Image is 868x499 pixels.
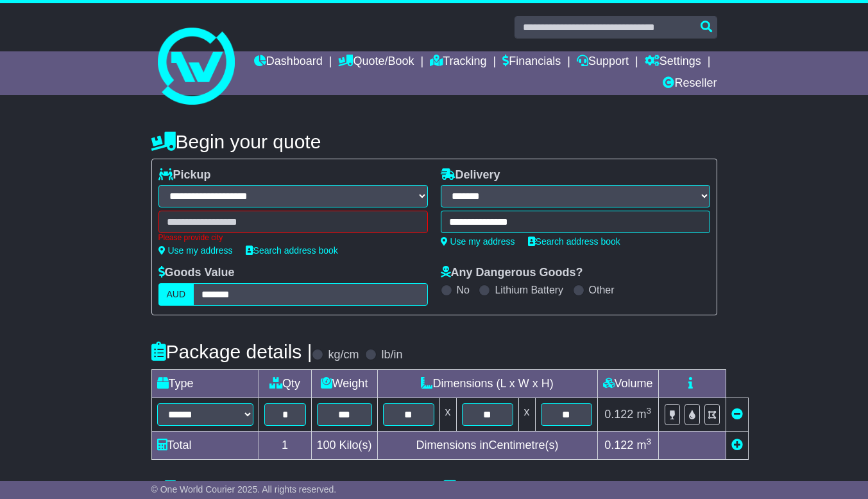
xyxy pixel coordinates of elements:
td: 1 [259,431,311,459]
label: No [457,284,470,296]
a: Remove this item [731,408,743,421]
label: kg/cm [328,348,359,362]
span: m [636,439,651,451]
span: 100 [317,439,336,451]
td: x [518,398,535,431]
a: Dashboard [254,51,323,73]
label: Goods Value [158,266,235,280]
sup: 3 [646,437,651,446]
td: Type [151,369,259,398]
label: Other [589,284,615,296]
td: Qty [259,369,311,398]
label: Delivery [441,168,500,182]
a: Support [577,51,629,73]
a: Search address book [246,245,338,256]
span: 0.122 [604,408,633,421]
td: Volume [597,369,658,398]
td: Weight [311,369,377,398]
td: x [439,398,456,431]
label: Any Dangerous Goods? [441,266,583,280]
a: Add new item [731,439,743,451]
h4: Package details | [151,341,312,362]
a: Search address book [528,236,620,247]
a: Quote/Book [338,51,414,73]
td: Total [151,431,259,459]
h4: Begin your quote [151,131,717,152]
span: 0.122 [604,439,633,451]
label: Lithium Battery [495,284,563,296]
a: Settings [645,51,701,73]
label: Pickup [158,168,211,182]
a: Use my address [441,236,515,247]
a: Tracking [430,51,486,73]
span: m [636,408,651,421]
a: Financials [502,51,561,73]
div: Please provide city [158,233,428,242]
a: Use my address [158,245,233,256]
span: © One World Courier 2025. All rights reserved. [151,484,337,495]
a: Reseller [663,73,717,95]
td: Kilo(s) [311,431,377,459]
td: Dimensions (L x W x H) [377,369,597,398]
td: Dimensions in Centimetre(s) [377,431,597,459]
label: lb/in [381,348,402,362]
label: AUD [158,283,194,306]
sup: 3 [646,406,651,416]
